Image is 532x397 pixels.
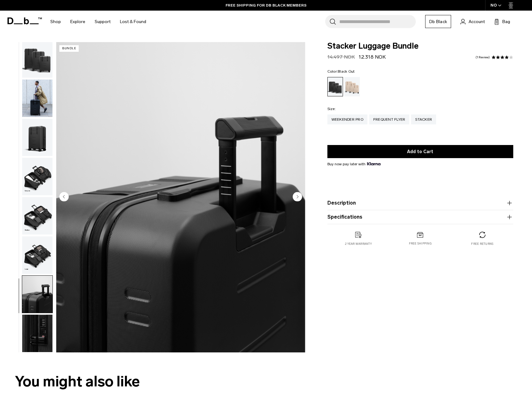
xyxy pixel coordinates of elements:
button: Stacker Luggage Bundle [22,157,53,196]
img: Stacker Luggage Bundle [56,42,305,352]
button: Stacker Luggage Bundle [22,275,53,313]
span: Account [469,18,485,25]
button: Specifications [327,213,513,221]
a: 1 reviews [475,56,490,59]
span: Black Out [338,69,355,74]
span: Stacker Luggage Bundle [327,42,513,50]
legend: Color: [327,70,355,73]
a: Shop [50,11,61,33]
button: Add to Cart [327,145,513,158]
a: Frequent Flyer [369,114,410,124]
a: Db Black [425,15,451,28]
legend: Size: [327,107,336,111]
p: Free returns [471,242,493,246]
img: Stacker Luggage Bundle [22,236,52,274]
a: Account [460,18,485,25]
span: Buy now pay later with [327,161,380,167]
img: Stacker Luggage Bundle [22,315,52,352]
span: Bag [502,18,510,25]
a: Black Out [327,77,343,96]
button: Previous slide [59,192,69,202]
img: Stacker Luggage Bundle [22,158,52,195]
p: Bundle [59,45,79,52]
s: 14.497 NOK [327,54,355,60]
img: {"height" => 20, "alt" => "Klarna"} [367,162,380,165]
p: 2 year warranty [345,242,372,246]
button: Stacker Luggage Bundle [22,197,53,235]
button: Stacker Luggage Bundle [22,314,53,352]
a: Support [95,11,111,33]
button: Stacker Luggage Bundle [22,119,53,157]
h2: You might also like [15,370,517,393]
a: Explore [70,11,85,33]
span: 12.318 NOK [359,54,386,60]
button: Stacker Luggage Bundle [22,40,53,78]
button: Stacker Luggage Bundle [22,236,53,274]
img: Stacker Luggage Bundle [22,197,52,235]
a: FREE SHIPPING FOR DB BLACK MEMBERS [226,2,306,8]
button: Description [327,199,513,207]
img: Stacker Luggage Bundle [22,40,52,78]
a: Weekender Pro [327,114,367,124]
nav: Main Navigation [46,11,151,33]
a: Fogbow Beige [344,77,360,96]
button: Next slide [293,192,302,202]
button: Stacker Luggage Bundle [22,79,53,117]
img: Stacker Luggage Bundle [22,80,52,117]
img: Stacker Luggage Bundle [22,276,52,313]
button: Bag [494,18,510,25]
li: 7 / 8 [56,42,305,352]
p: Free shipping [409,241,432,246]
a: Lost & Found [120,11,146,33]
img: Stacker Luggage Bundle [22,119,52,156]
a: Stacker [411,114,436,124]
